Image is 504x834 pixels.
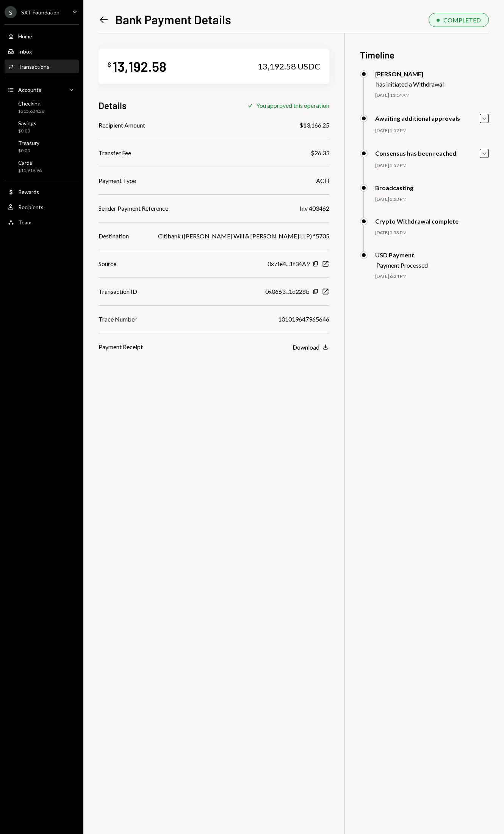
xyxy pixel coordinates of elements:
div: Inbox [18,48,32,55]
div: COMPLETED [443,16,481,24]
div: $26.33 [311,148,329,158]
div: $13,166.25 [299,121,329,130]
div: Rewards [18,189,39,195]
div: ACH [316,176,329,185]
div: Awaiting additional approvals [375,115,460,122]
div: Destination [99,232,129,241]
div: You approved this operation [256,102,329,109]
h1: Bank Payment Details [115,12,231,27]
div: [DATE] 6:24 PM [375,273,489,280]
div: Cards [18,159,42,166]
div: Payment Receipt [99,342,143,352]
a: Checking$315,624.26 [5,98,79,116]
div: Recipient Amount [99,121,145,130]
h3: Timeline [360,49,489,61]
div: SXT Foundation [21,9,59,16]
button: Download [293,343,329,352]
div: [DATE] 5:53 PM [375,230,489,236]
a: Team [5,215,79,229]
div: Payment Type [99,176,136,185]
div: Citibank ([PERSON_NAME] Will & [PERSON_NAME] LLP) *5705 [158,232,329,241]
div: [DATE] 5:53 PM [375,196,489,203]
div: has initiated a Withdrawal [376,80,444,88]
a: Treasury$0.00 [5,137,79,156]
div: Accounts [18,87,41,93]
a: Recipients [5,200,79,214]
div: Savings [18,120,36,126]
div: Recipients [18,204,44,210]
div: 0x7fe4...1f34A9 [268,259,310,268]
div: Source [99,259,116,268]
div: Checking [18,100,44,107]
div: Team [18,219,31,225]
div: $ [108,61,111,68]
div: Inv 403462 [300,204,329,213]
a: Savings$0.00 [5,118,79,136]
div: Download [293,344,319,351]
div: $0.00 [18,128,36,134]
div: Home [18,33,32,39]
div: [DATE] 11:14 AM [375,92,489,99]
div: Transaction ID [99,287,137,296]
a: Home [5,29,79,43]
div: Transfer Fee [99,148,131,158]
a: Inbox [5,44,79,58]
div: Treasury [18,140,39,146]
div: $11,919.96 [18,167,42,174]
div: [PERSON_NAME] [375,70,444,77]
a: Cards$11,919.96 [5,157,79,175]
a: Transactions [5,60,79,73]
div: Crypto Withdrawal complete [375,218,459,225]
div: Broadcasting [375,184,413,191]
div: Transactions [18,63,49,70]
div: USD Payment [375,251,428,259]
div: Trace Number [99,315,137,324]
h3: Details [99,99,127,112]
a: Rewards [5,185,79,199]
div: $315,624.26 [18,108,44,115]
div: 101019647965646 [278,315,329,324]
a: Accounts [5,83,79,96]
div: [DATE] 5:52 PM [375,128,489,134]
div: Consensus has been reached [375,150,456,157]
div: $0.00 [18,148,39,154]
div: 13,192.58 USDC [258,61,320,72]
div: S [5,6,17,18]
div: 0x0663...1d228b [265,287,310,296]
div: Sender Payment Reference [99,204,168,213]
div: [DATE] 5:52 PM [375,162,489,169]
div: Payment Processed [376,262,428,269]
div: 13,192.58 [113,58,166,75]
